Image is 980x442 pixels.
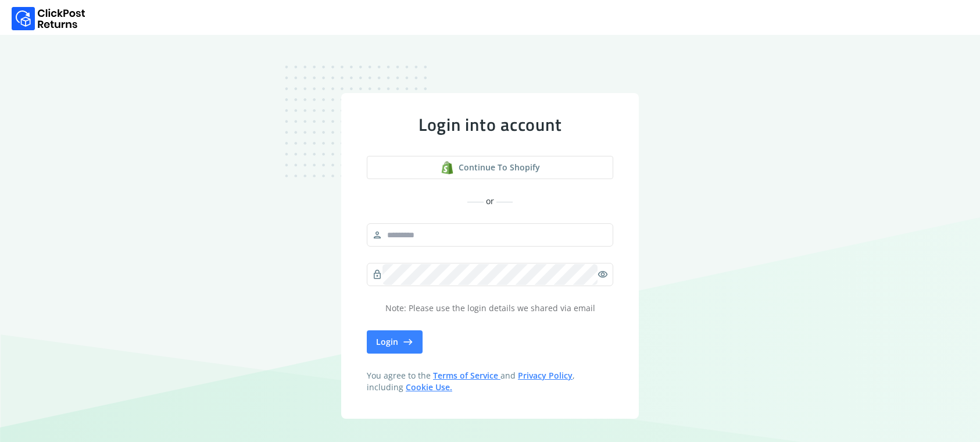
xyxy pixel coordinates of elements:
[367,114,613,135] div: Login into account
[518,370,573,381] a: Privacy Policy
[367,195,613,207] div: or
[12,7,85,30] img: Logo
[406,382,452,393] a: Cookie Use.
[403,334,413,350] span: east
[441,161,454,174] img: shopify logo
[433,370,500,381] a: Terms of Service
[598,266,608,283] span: visibility
[367,156,613,179] button: Continue to shopify
[372,227,382,243] span: person
[459,162,540,173] span: Continue to shopify
[367,302,613,314] p: Note: Please use the login details we shared via email
[372,266,382,283] span: lock
[367,156,613,179] a: shopify logoContinue to shopify
[367,330,423,354] button: Login east
[367,370,613,393] span: You agree to the and , including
